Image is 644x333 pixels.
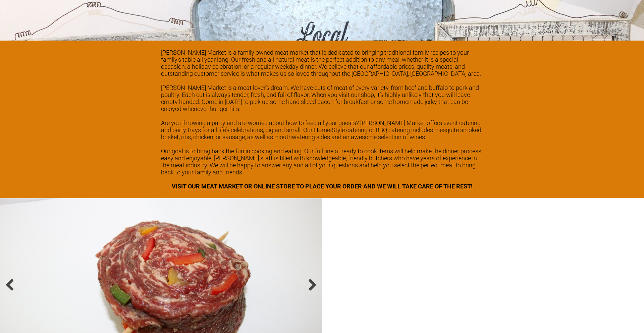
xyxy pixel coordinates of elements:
font: Our goal is to bring back the fun in cooking and eating. Our full line of ready to cook items wil... [161,148,481,176]
font: [PERSON_NAME] Market is a family owned meat market that is dedicated to bringing traditional fami... [161,49,481,77]
font: [PERSON_NAME] Market is a meat lover’s dream. We have cuts of meat of every variety, from beef an... [161,84,479,112]
font: Are you throwing a party and are worried about how to feed all your guests? [PERSON_NAME] Market ... [161,119,481,141]
a: VISIT OUR MEAT MARKET OR ONLINE STORE TO PLACE YOUR ORDER AND WE WILL TAKE CARE OF THE REST! [172,183,473,190]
